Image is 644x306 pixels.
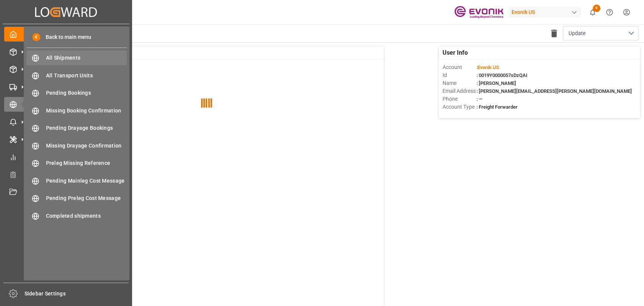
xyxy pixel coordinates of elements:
[4,149,128,164] a: My Reports
[476,96,483,102] span: : —
[26,173,127,188] a: Pending Mainleg Cost Message
[26,103,127,118] a: Missing Booking Confirmation
[443,48,468,57] span: User Info
[443,79,476,87] span: Name
[26,208,127,223] a: Completed shipments
[46,54,127,62] span: All Shipments
[46,107,127,115] span: Missing Booking Confirmation
[46,159,127,167] span: Preleg Missing Reference
[593,5,600,12] span: 9
[476,104,518,110] span: : Freight Forwarder
[46,177,127,185] span: Pending Mainleg Cost Message
[601,4,618,21] button: Help Center
[46,212,127,220] span: Completed shipments
[46,124,127,132] span: Pending Drayage Bookings
[569,29,586,37] span: Update
[26,191,127,206] a: Pending Preleg Cost Message
[443,87,476,95] span: Email Address
[476,80,516,86] span: : [PERSON_NAME]
[563,26,638,40] button: open menu
[46,72,127,80] span: All Transport Units
[443,63,476,71] span: Account
[26,121,127,135] a: Pending Drayage Bookings
[26,86,127,100] a: Pending Bookings
[509,7,581,18] div: Evonik US
[476,65,499,70] span: :
[4,185,128,199] a: Document Management
[454,6,503,19] img: Evonik-brand-mark-Deep-Purple-RGB.jpeg_1700498283.jpeg
[476,72,527,78] span: : 0019Y0000057sDzQAI
[26,68,127,83] a: All Transport Units
[509,5,584,19] button: Evonik US
[443,95,476,103] span: Phone
[46,194,127,202] span: Pending Preleg Cost Message
[476,88,632,94] span: : [PERSON_NAME][EMAIL_ADDRESS][PERSON_NAME][DOMAIN_NAME]
[26,138,127,153] a: Missing Drayage Confirmation
[478,65,499,70] span: Evonik US
[26,51,127,65] a: All Shipments
[4,167,128,182] a: Transport Planner
[443,103,476,111] span: Account Type
[40,33,91,41] span: Back to main menu
[26,156,127,171] a: Preleg Missing Reference
[46,89,127,97] span: Pending Bookings
[4,27,128,42] a: My Cockpit
[25,290,129,298] span: Sidebar Settings
[443,71,476,79] span: Id
[46,142,127,150] span: Missing Drayage Confirmation
[584,4,601,21] button: show 9 new notifications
